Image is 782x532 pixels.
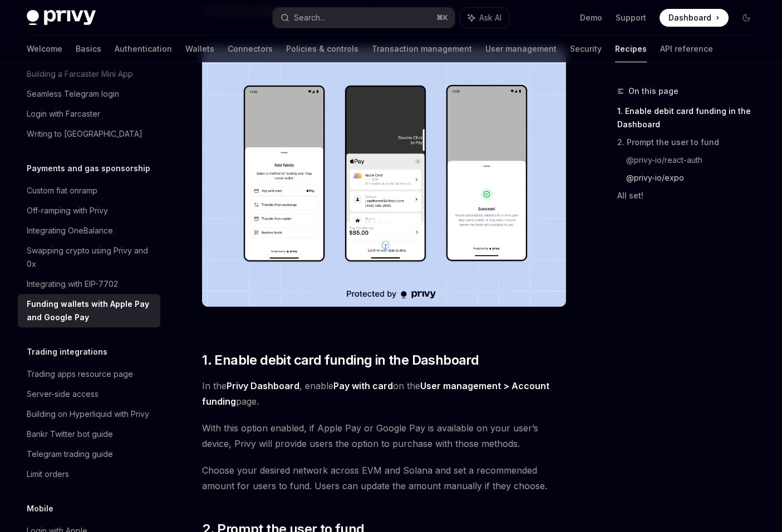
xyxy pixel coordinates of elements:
[617,187,764,205] a: All set!
[18,181,160,201] a: Custom fiat onramp
[616,12,646,23] a: Support
[294,11,325,24] div: Search...
[27,162,150,175] h5: Payments and gas sponsorship
[460,8,509,28] button: Ask AI
[27,204,108,217] div: Off-ramping with Privy
[18,364,160,384] a: Trading apps resource page
[626,151,764,169] a: @privy-io/react-auth
[628,84,678,98] span: On this page
[737,9,755,27] button: Toggle dark mode
[18,424,160,444] a: Bankr Twitter bot guide
[202,378,566,409] span: In the , enable on the page.
[18,84,160,104] a: Seamless Telegram login
[660,36,713,62] a: API reference
[202,47,566,307] img: card-based-funding
[485,36,557,62] a: User management
[27,10,96,26] img: dark logo
[27,297,154,324] div: Funding wallets with Apple Pay and Google Pay
[27,127,142,141] div: Writing to [GEOGRAPHIC_DATA]
[18,104,160,124] a: Login with Farcaster
[27,345,107,359] h5: Trading integrations
[570,36,602,62] a: Security
[18,444,160,464] a: Telegram trading guide
[202,420,566,451] span: With this option enabled, if Apple Pay or Google Pay is available on your user’s device, Privy wi...
[27,36,62,62] a: Welcome
[18,294,160,327] a: Funding wallets with Apple Pay and Google Pay
[286,36,358,62] a: Policies & controls
[228,36,273,62] a: Connectors
[27,367,133,381] div: Trading apps resource page
[202,463,566,494] span: Choose your desired network across EVM and Solana and set a recommended amount for users to fund....
[668,12,711,23] span: Dashboard
[660,9,729,27] a: Dashboard
[27,502,53,515] h5: Mobile
[436,13,448,22] span: ⌘ K
[27,244,154,271] div: Swapping crypto using Privy and 0x
[27,184,97,197] div: Custom fiat onramp
[227,380,299,392] a: Privy Dashboard
[372,36,472,62] a: Transaction management
[76,36,101,62] a: Basics
[27,87,119,101] div: Seamless Telegram login
[18,201,160,221] a: Off-ramping with Privy
[615,36,647,62] a: Recipes
[27,468,69,481] div: Limit orders
[27,387,99,401] div: Server-side access
[18,384,160,404] a: Server-side access
[27,427,113,441] div: Bankr Twitter bot guide
[617,102,764,133] a: 1. Enable debit card funding in the Dashboard
[27,107,100,121] div: Login with Farcaster
[18,274,160,294] a: Integrating with EIP-7702
[479,12,501,23] span: Ask AI
[18,221,160,241] a: Integrating OneBalance
[18,464,160,484] a: Limit orders
[27,407,149,421] div: Building on Hyperliquid with Privy
[185,36,214,62] a: Wallets
[18,404,160,424] a: Building on Hyperliquid with Privy
[18,124,160,144] a: Writing to [GEOGRAPHIC_DATA]
[18,241,160,274] a: Swapping crypto using Privy and 0x
[27,448,113,461] div: Telegram trading guide
[617,133,764,151] a: 2. Prompt the user to fund
[273,8,455,28] button: Search...⌘K
[626,169,764,187] a: @privy-io/expo
[580,12,602,23] a: Demo
[202,351,479,369] span: 1. Enable debit card funding in the Dashboard
[115,36,172,62] a: Authentication
[333,380,393,391] strong: Pay with card
[27,224,113,237] div: Integrating OneBalance
[27,277,118,291] div: Integrating with EIP-7702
